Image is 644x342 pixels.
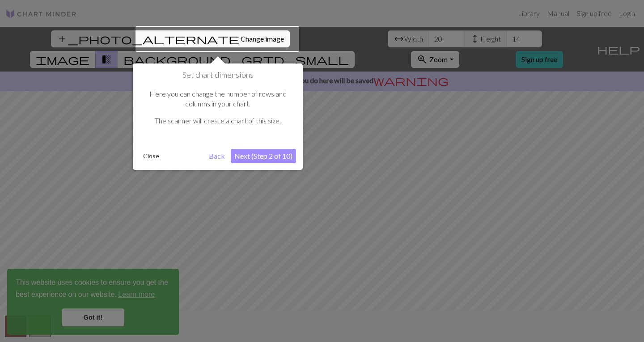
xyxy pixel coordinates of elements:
p: Here you can change the number of rows and columns in your chart. [144,89,292,109]
button: Back [205,149,229,163]
p: The scanner will create a chart of this size. [144,116,292,126]
h1: Set chart dimensions [140,70,296,80]
div: Set chart dimensions [133,63,303,170]
button: Next (Step 2 of 10) [231,149,296,163]
button: Close [140,149,163,163]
